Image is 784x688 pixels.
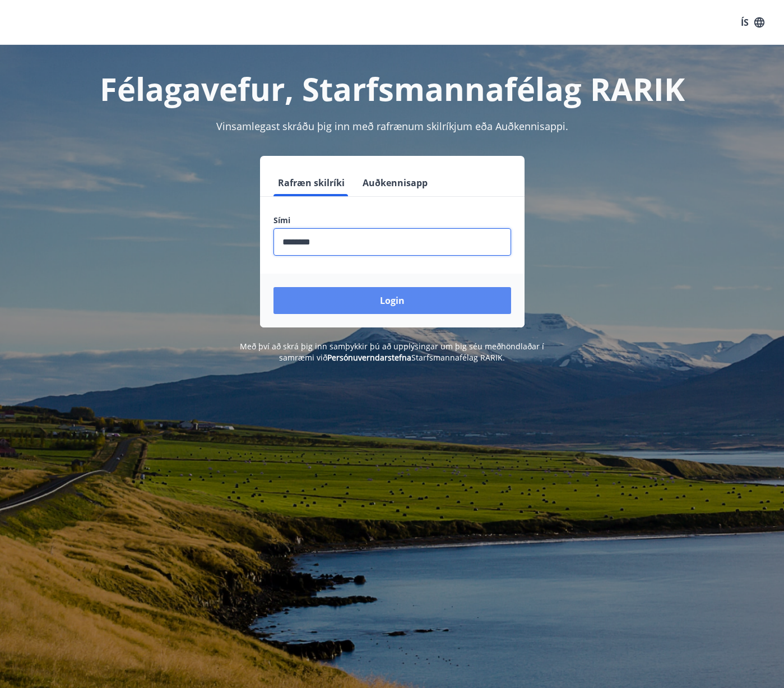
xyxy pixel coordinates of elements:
[273,215,511,226] label: Sími
[358,169,432,196] button: Auðkennisapp
[735,12,771,33] button: ÍS
[273,287,511,314] button: Login
[327,352,411,363] a: Persónuverndarstefna
[240,341,544,363] span: Með því að skrá þig inn samþykkir þú að upplýsingar um þig séu meðhöndlaðar í samræmi við Starfsm...
[13,67,771,110] h1: Félagavefur, Starfsmannafélag RARIK
[273,169,349,196] button: Rafræn skilríki
[216,119,568,133] span: Vinsamlegast skráðu þig inn með rafrænum skilríkjum eða Auðkennisappi.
